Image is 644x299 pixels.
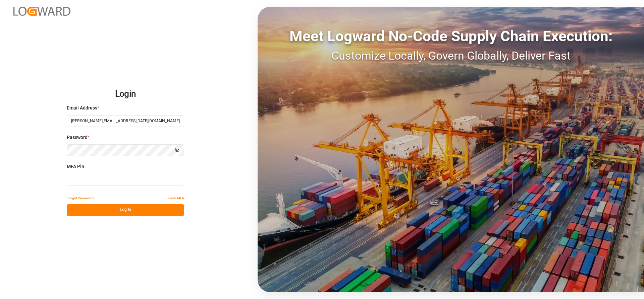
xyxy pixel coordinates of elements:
span: Password [67,134,88,141]
span: MFA Pin [67,163,84,170]
input: Enter your email [67,115,184,127]
button: Forgot Password? [67,193,94,204]
span: Email Address [67,104,97,111]
button: Log In [67,204,184,216]
img: Logward_new_orange.png [13,7,70,16]
div: Customize Locally, Govern Globally, Deliver Fast [258,47,644,64]
h2: Login [67,83,184,105]
div: Meet Logward No-Code Supply Chain Execution: [258,25,644,47]
button: Reset MFA [168,193,184,204]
